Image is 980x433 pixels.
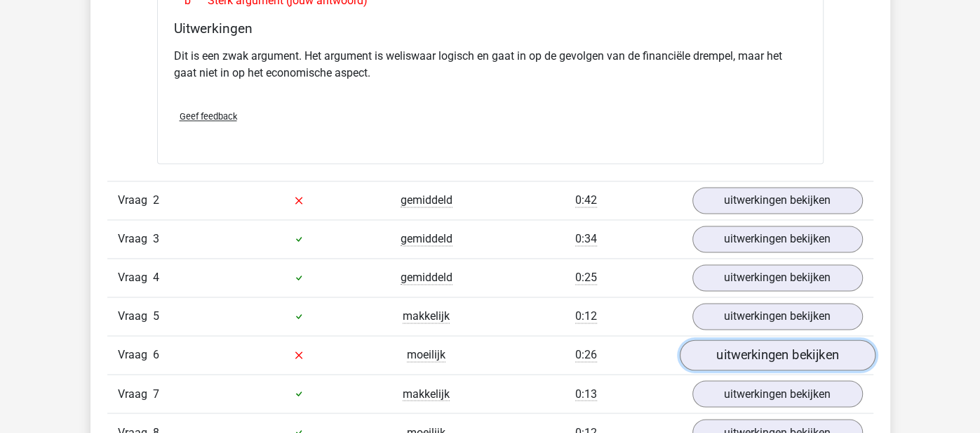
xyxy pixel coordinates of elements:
span: 6 [153,348,159,361]
span: 0:13 [575,387,597,401]
span: 0:12 [575,309,597,323]
span: Vraag [118,192,153,209]
span: Vraag [118,308,153,325]
span: 2 [153,193,159,207]
span: 7 [153,387,159,400]
span: Vraag [118,347,153,363]
span: gemiddeld [401,232,452,246]
h4: Uitwerkingen [174,20,807,37]
a: uitwerkingen bekijken [692,380,863,407]
span: makkelijk [403,387,450,401]
span: 4 [153,271,159,284]
span: gemiddeld [401,271,452,285]
span: makkelijk [403,309,450,323]
span: 0:34 [575,232,597,246]
span: Vraag [118,231,153,247]
span: 0:26 [575,348,597,362]
a: uitwerkingen bekijken [692,303,863,330]
a: uitwerkingen bekijken [692,187,863,214]
a: uitwerkingen bekijken [692,264,863,291]
span: Geef feedback [180,111,237,122]
span: 0:25 [575,271,597,285]
span: 0:42 [575,193,597,207]
span: gemiddeld [401,193,452,207]
a: uitwerkingen bekijken [692,226,863,252]
span: 5 [153,309,159,323]
p: Dit is een zwak argument. Het argument is weliswaar logisch en gaat in op de gevolgen van de fina... [174,48,807,82]
span: moeilijk [407,348,445,362]
span: 3 [153,232,159,245]
a: uitwerkingen bekijken [679,340,875,370]
span: Vraag [118,269,153,286]
span: Vraag [118,385,153,402]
